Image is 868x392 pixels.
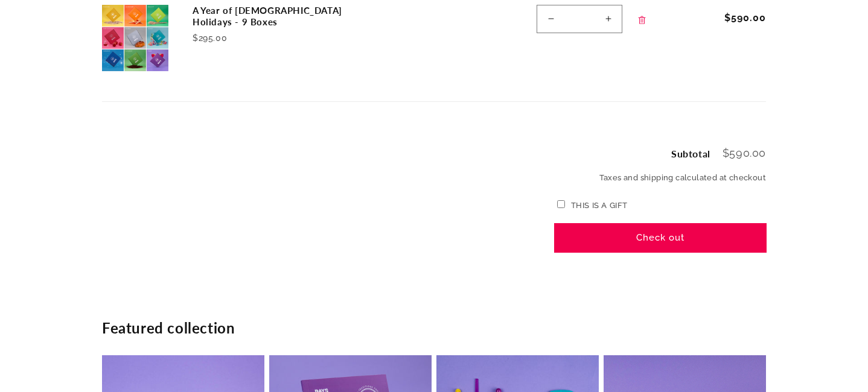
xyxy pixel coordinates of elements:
div: $295.00 [193,32,374,45]
label: This is a gift [571,201,628,210]
small: Taxes and shipping calculated at checkout [555,172,766,184]
iframe: PayPal-paypal [555,258,766,291]
span: $590.00 [724,11,766,25]
span: $590.00 [723,147,766,159]
input: Quantity for A Year of Jewish Holidays - 9 Boxes [564,5,595,33]
button: Check out [555,224,766,252]
h2: Featured collection [102,318,766,337]
a: Remove A Year of Jewish Holidays - 9 Boxes [631,8,653,33]
a: A Year of [DEMOGRAPHIC_DATA] Holidays - 9 Boxes [193,5,374,28]
h2: Subtotal [671,149,710,159]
